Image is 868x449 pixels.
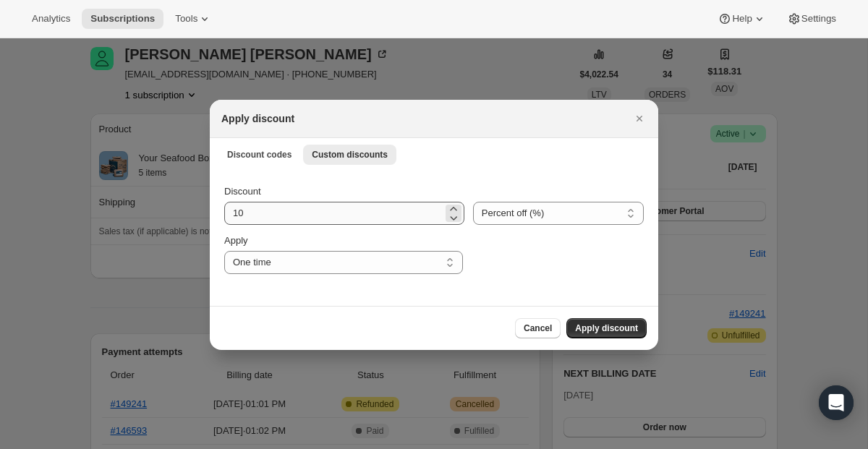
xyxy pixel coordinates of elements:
span: Analytics [32,13,70,25]
button: Discount codes [218,145,300,165]
h2: Apply discount [221,111,294,126]
button: Help [709,9,775,29]
button: Close [629,108,650,129]
span: Help [732,13,752,25]
div: Custom discounts [210,170,658,306]
span: Cancel [524,322,552,334]
span: Apply discount [575,322,638,334]
button: Apply discount [566,318,647,338]
span: Discount [224,186,261,197]
span: Subscriptions [90,13,155,25]
button: Analytics [23,9,79,29]
span: Custom discounts [312,149,388,161]
span: Apply [224,235,248,246]
span: Tools [175,13,197,25]
button: Tools [166,9,221,29]
span: Settings [801,13,836,25]
button: Cancel [515,318,561,338]
button: Custom discounts [303,145,396,165]
div: Open Intercom Messenger [819,385,854,420]
button: Subscriptions [82,9,163,29]
button: Settings [778,9,845,29]
span: Discount codes [227,149,292,161]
